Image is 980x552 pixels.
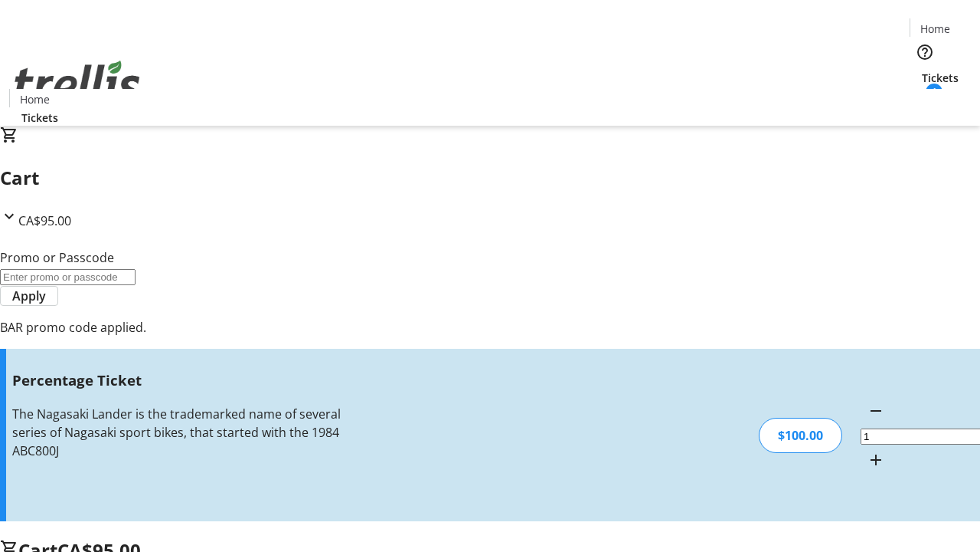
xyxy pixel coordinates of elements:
[759,418,842,453] div: $100.00
[10,91,59,107] a: Home
[9,44,145,120] img: Orient E2E Organization Y7NcwNvPtw's Logo
[12,370,347,391] h3: Percentage Ticket
[12,287,46,305] span: Apply
[920,21,950,37] span: Home
[20,91,50,107] span: Home
[861,445,891,475] button: Increment by one
[922,70,959,86] span: Tickets
[18,212,71,229] span: CA$95.00
[12,405,347,460] div: The Nagasaki Lander is the trademarked name of several series of Nagasaki sport bikes, that start...
[910,21,959,37] a: Home
[910,37,940,67] button: Help
[910,86,940,117] button: Cart
[9,110,70,126] a: Tickets
[861,396,891,426] button: Decrement by one
[910,70,971,86] a: Tickets
[21,110,58,126] span: Tickets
